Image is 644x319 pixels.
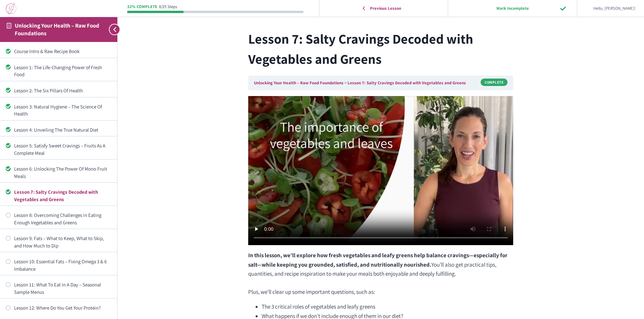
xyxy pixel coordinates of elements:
div: Lesson 11: What To Eat In A Day – Seasonal Sample Menus [14,281,111,295]
div: Not started [6,236,11,241]
div: Not started [6,305,11,310]
div: Lesson 4: Unveiling The True Natural Diet [14,126,111,133]
div: Completed [6,64,11,70]
div: Lesson 12: Where Do You Get Your Protein? [14,304,111,311]
div: Completed [6,189,11,194]
div: Completed [6,127,11,132]
a: Completed Lesson 1: The Life-Changing Power of Fresh Food [6,64,111,78]
span: Hello, [PERSON_NAME]! [593,5,636,12]
a: Lesson 7: Salty Cravings Decoded with Vegetables and Greens [347,80,466,86]
a: Completed Lesson 4: Unveiling The True Natural Diet [6,126,111,133]
div: Lesson 10: Essential Fats – Fixing Omega 3 & 6 Imbalance [14,258,111,272]
div: Completed [6,166,11,171]
div: Completed [6,143,11,148]
div: 8/25 Steps [159,5,177,9]
strong: In this lesson, we’ll explore how fresh vegetables and leafy greens help balance cravings—especia... [248,252,507,268]
a: Completed Lesson 2: The Six Pillars Of Health [6,87,111,94]
a: Completed Lesson 6: Unlocking The Power Of Mono Fruit Meals [6,165,111,180]
a: Previous Lesson [321,1,446,15]
a: Not started Lesson 11: What To Eat In A Day – Seasonal Sample Menus [6,281,111,295]
a: Not started Lesson 9: Fats – What to Keep, What to Skip, and How Much to Dip [6,235,111,249]
div: 32% Complete [127,5,157,9]
div: Lesson 2: The Six Pillars Of Health [14,87,111,94]
div: Lesson 8: Overcoming Challenges in Eating Enough Vegetables and Greens [14,212,111,226]
a: Completed Lesson 7: Salty Cravings Decoded with Vegetables and Greens [6,188,111,203]
a: Unlocking Your Health – Raw Food Foundations [254,80,343,86]
div: Not started [6,213,11,218]
div: Lesson 3: Natural Hygiene – The Science Of Health [14,103,111,118]
h1: Lesson 7: Salty Cravings Decoded with Vegetables and Greens [248,29,513,69]
nav: Breadcrumbs [248,76,513,90]
div: Complete [481,79,507,86]
a: Completed Lesson 3: Natural Hygiene – The Science Of Health [6,103,111,118]
div: Completed [6,104,11,109]
button: Toggle sidebar navigation [105,17,117,42]
input: Mark Incomplete [455,1,570,15]
div: Not started [6,282,11,287]
a: Unlocking Your Health – Raw Food Foundations [15,22,99,37]
div: Lesson 9: Fats – What to Keep, What to Skip, and How Much to Dip [14,235,111,249]
div: Course Intro & Raw Recipe Book [14,48,111,55]
a: Completed Course Intro & Raw Recipe Book [6,48,111,55]
div: Lesson 7: Salty Cravings Decoded with Vegetables and Greens [14,188,111,203]
a: Not started Lesson 12: Where Do You Get Your Protein? [6,304,111,311]
div: Lesson 6: Unlocking The Power Of Mono Fruit Meals [14,165,111,180]
div: Completed [6,88,11,93]
a: Not started Lesson 8: Overcoming Challenges in Eating Enough Vegetables and Greens [6,212,111,226]
li: The 3 critical roles of vegetables and leafy greens [262,302,513,311]
a: Completed Lesson 5: Satisfy Sweet Cravings – Fruits As A Complete Meal [6,142,111,156]
div: Completed [6,49,11,54]
span: Previous Lesson [366,6,406,11]
div: Lesson 5: Satisfy Sweet Cravings – Fruits As A Complete Meal [14,142,111,156]
div: Not started [6,259,11,264]
div: Lesson 1: The Life-Changing Power of Fresh Food [14,64,111,78]
a: Not started Lesson 10: Essential Fats – Fixing Omega 3 & 6 Imbalance [6,258,111,272]
p: You’ll also get practical tips, quantities, and recipe inspiration to make your meals both enjoya... [248,251,513,297]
